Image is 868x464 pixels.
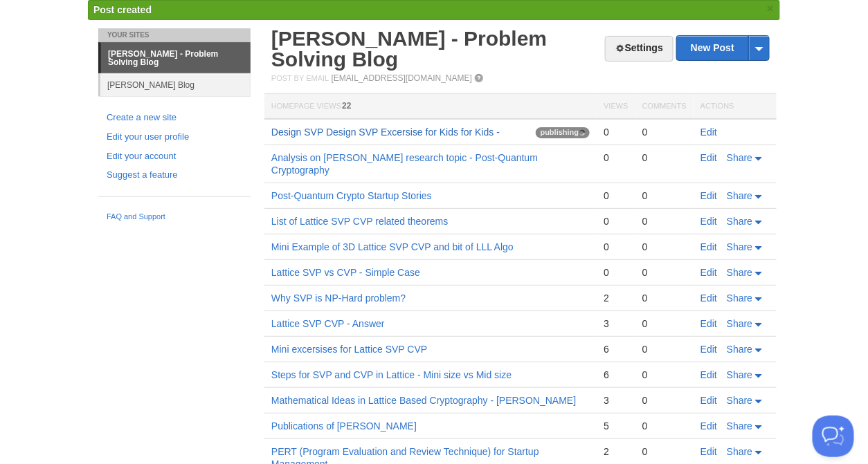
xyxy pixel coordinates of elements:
[604,151,628,164] div: 0
[642,266,687,279] div: 0
[271,318,385,329] a: Lattice SVP CVP - Answer
[677,36,769,60] a: New Post
[271,127,500,138] a: Design SVP Design SVP Excersise for Kids for Kids -
[700,369,717,380] a: Edit
[727,267,752,278] span: Share
[597,94,635,120] th: Views
[694,94,777,120] th: Actions
[342,101,351,111] span: 22
[700,318,717,329] a: Edit
[700,395,717,406] a: Edit
[604,266,628,279] div: 0
[271,267,420,278] a: Lattice SVP vs CVP - Simple Case
[700,420,717,431] a: Edit
[700,190,717,201] a: Edit
[100,73,251,96] a: [PERSON_NAME] Blog
[271,395,576,406] a: Mathematical Ideas in Lattice Based Cryptography - [PERSON_NAME]
[271,27,547,71] a: [PERSON_NAME] - Problem Solving Blog
[642,445,687,458] div: 0
[604,317,628,330] div: 3
[642,241,687,253] div: 0
[642,394,687,407] div: 0
[642,343,687,355] div: 0
[271,216,449,227] a: List of Lattice SVP CVP related theorems
[604,292,628,304] div: 2
[727,446,752,457] span: Share
[642,151,687,164] div: 0
[107,111,242,125] a: Create a new site
[700,241,717,252] a: Edit
[642,317,687,330] div: 0
[727,216,752,227] span: Share
[642,292,687,304] div: 0
[579,130,585,136] img: loading-tiny-gray.gif
[107,168,242,183] a: Suggest a feature
[813,416,854,457] iframe: Help Scout Beacon - Open
[604,215,628,228] div: 0
[642,369,687,381] div: 0
[604,420,628,432] div: 5
[264,94,597,120] th: Homepage Views
[271,344,427,355] a: Mini excersises for Lattice SVP CVP
[271,293,406,304] a: Why SVP is NP-Hard problem?
[700,127,717,138] a: Edit
[727,241,752,252] span: Share
[700,152,717,163] a: Edit
[271,152,538,176] a: Analysis on [PERSON_NAME] research topic - Post-Quantum Cryptography
[727,190,752,201] span: Share
[271,190,432,201] a: Post-Quantum Crypto Startup Stories
[107,211,242,223] a: FAQ and Support
[101,43,251,73] a: [PERSON_NAME] - Problem Solving Blog
[642,189,687,202] div: 0
[642,420,687,432] div: 0
[700,216,717,227] a: Edit
[727,395,752,406] span: Share
[642,126,687,138] div: 0
[635,94,694,120] th: Comments
[93,4,152,15] span: Post created
[727,344,752,355] span: Share
[271,74,329,82] span: Post by Email
[727,293,752,304] span: Share
[700,293,717,304] a: Edit
[700,446,717,457] a: Edit
[271,420,417,431] a: Publications of [PERSON_NAME]
[271,241,514,252] a: Mini Example of 3D Lattice SVP CVP and bit of LLL Algo
[332,73,472,83] a: [EMAIL_ADDRESS][DOMAIN_NAME]
[604,445,628,458] div: 2
[604,126,628,138] div: 0
[727,318,752,329] span: Share
[700,344,717,355] a: Edit
[604,369,628,381] div: 6
[107,130,242,145] a: Edit your user profile
[604,394,628,407] div: 3
[727,420,752,431] span: Share
[605,36,673,62] a: Settings
[604,189,628,202] div: 0
[604,241,628,253] div: 0
[604,343,628,355] div: 6
[98,28,251,42] li: Your Sites
[727,152,752,163] span: Share
[642,215,687,228] div: 0
[700,267,717,278] a: Edit
[536,127,590,138] span: publishing
[271,369,512,380] a: Steps for SVP and CVP in Lattice - Mini size vs Mid size
[107,149,242,164] a: Edit your account
[727,369,752,380] span: Share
